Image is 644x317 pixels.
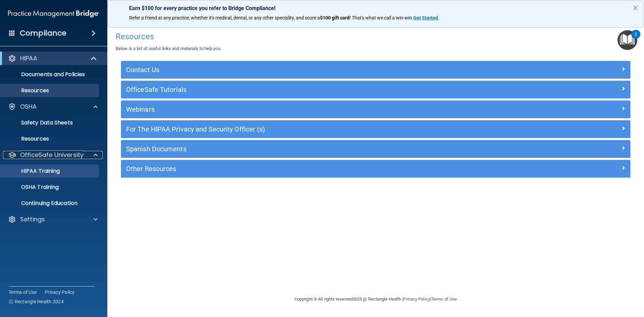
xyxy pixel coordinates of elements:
p: HIPAA [20,54,37,62]
img: PMB logo [8,7,99,20]
a: Spanish Documents [126,144,625,154]
a: Privacy Policy [45,289,75,296]
a: Privacy Policy [403,297,430,302]
strong: $100 gift card [320,15,350,20]
a: Terms of Use [9,289,37,296]
a: Settings [8,215,98,223]
h5: For The HIPAA Privacy and Security Officer (s) [126,125,498,133]
p: HIPAA Training [4,168,60,174]
h4: Compliance [20,29,66,38]
h5: Webinars [126,106,498,113]
span: Refer a friend at any practice, whether it's medical, dental, or any other speciality, and score a [129,15,320,20]
a: Get Started [413,15,439,20]
p: Settings [20,215,45,223]
h5: Spanish Documents [126,145,498,153]
h5: Contact Us [126,66,498,73]
p: OSHA [20,103,37,111]
p: Resources [4,87,96,94]
span: ! That's what we call a win-win. [350,15,413,20]
h5: OfficeSafe Tutorials [126,86,498,93]
p: Resources [4,136,96,142]
button: Close [632,2,639,13]
p: OfficeSafe University [20,151,84,159]
a: Webinars [126,104,625,115]
h4: Resources [116,32,636,41]
p: Earn $100 for every practice you refer to Bridge Compliance! [129,5,622,11]
a: Contact Us [126,64,625,75]
h5: Other Resources [126,165,498,172]
a: For The HIPAA Privacy and Security Officer (s) [126,124,625,135]
p: Continuing Education [4,200,96,207]
a: Terms of Use [431,297,457,302]
a: OfficeSafe Tutorials [126,84,625,95]
strong: Get Started [413,15,438,20]
a: HIPAA [8,54,97,62]
a: OfficeSafe University [8,151,98,159]
button: Open Resource Center, 2 new notifications [618,30,637,50]
p: Safety Data Sheets [4,119,96,126]
a: Other Resources [126,163,625,174]
a: OSHA [8,103,98,111]
div: Copyright © All rights reserved 2025 @ Rectangle Health | | [253,288,498,310]
p: OSHA Training [4,184,59,191]
p: Documents and Policies [4,71,96,78]
span: Below is a list of useful links and materials to help you. [116,46,221,51]
div: 2 [635,34,637,43]
span: Ⓒ Rectangle Health 2024 [9,298,64,305]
